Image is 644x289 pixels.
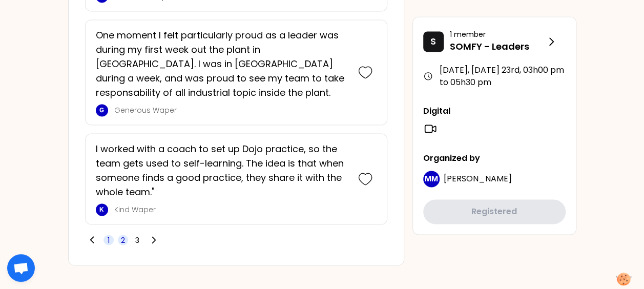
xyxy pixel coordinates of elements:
[96,28,348,100] p: One moment I felt particularly proud as a leader was during my first week out the plant in [GEOGR...
[114,204,348,215] p: Kind Waper
[423,199,566,224] button: Registered
[444,173,512,184] span: [PERSON_NAME]
[96,142,348,199] p: I worked with a coach to set up Dojo practice, so the team gets used to self-learning. The idea i...
[7,254,35,282] div: Ouvrir le chat
[423,64,566,89] div: [DATE], [DATE] 23rd , 03h00 pm to 05h30 pm
[423,105,566,117] p: Digital
[121,235,125,245] span: 2
[423,152,566,164] p: Organized by
[430,34,436,49] p: S
[114,105,348,115] p: Generous Waper
[108,235,110,245] span: 1
[99,106,104,114] p: G
[99,205,104,214] p: K
[135,235,139,245] span: 3
[425,174,438,184] p: MM
[450,29,545,39] p: 1 member
[450,39,545,54] p: SOMFY - Leaders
